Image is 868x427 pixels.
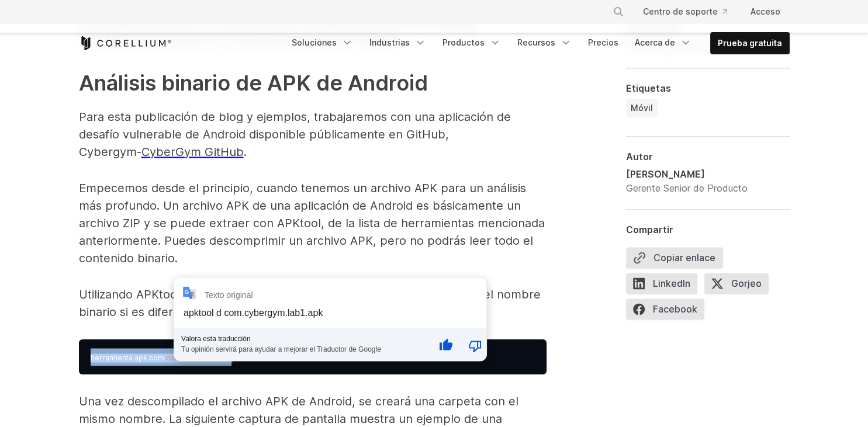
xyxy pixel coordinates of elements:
[454,331,482,359] button: Mala traducción
[635,37,675,47] font: Acerca de
[425,331,453,359] button: Buena traducción
[79,287,541,319] font: Utilizando APKtool, puede ejecutar el siguiente comando (reemplazando el nombre binario si es dif...
[79,36,172,50] a: Página de inicio de Corellium
[653,277,690,289] font: LinkedIn
[626,273,704,298] a: LinkedIn
[79,181,545,265] font: Empecemos desde el principio, cuando tenemos un archivo APK para un análisis más profundo. Un arc...
[626,224,673,235] font: Compartir
[184,308,323,318] div: apktool d com.cybergym.lab1.apk
[718,38,782,48] font: Prueba gratuita
[588,37,618,47] font: Precios
[704,273,776,298] a: Gorjeo
[292,37,337,47] font: Soluciones
[91,353,164,362] font: herramienta apk com
[79,110,511,159] font: Para esta publicación de blog y ejemplos, trabajaremos con una aplicación de desafío vulnerable d...
[205,290,253,300] div: Texto original
[517,37,555,47] font: Recursos
[653,303,697,315] font: Facebook
[626,151,653,162] font: Autor
[244,145,247,159] font: .
[181,343,421,353] div: Tu opinión servirá para ayudar a mejorar el Traductor de Google
[442,37,485,47] font: Productos
[141,145,244,159] a: CyberGym GitHub
[626,247,723,268] button: Copiar enlace
[164,353,231,362] font: .cybergym.lab1.apk
[626,168,705,180] font: [PERSON_NAME]
[285,32,790,54] div: Menú de navegación
[181,335,421,343] div: Valora esta traducción
[79,70,428,96] font: Análisis binario de APK de Android
[631,103,653,113] font: Móvil
[369,37,410,47] font: Industrias
[626,182,748,194] font: Gerente Senior de Producto
[626,82,671,94] font: Etiquetas
[731,277,762,289] font: Gorjeo
[626,99,658,117] a: Móvil
[626,298,711,324] a: Facebook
